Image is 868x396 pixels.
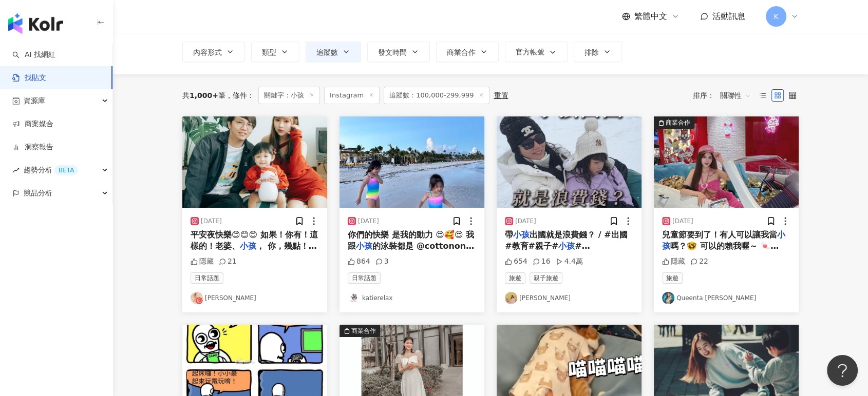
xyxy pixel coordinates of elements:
span: 繁體中文 [634,11,667,22]
button: 內容形式 [182,42,245,62]
mark: 小孩 [240,241,256,251]
span: 排除 [584,48,599,56]
span: 競品分析 [24,182,52,205]
span: 旅遊 [662,272,683,284]
a: searchAI 找網紅 [12,50,55,60]
span: Instagram [324,87,380,104]
div: 隱藏 [191,256,214,267]
button: 排除 [574,42,622,62]
span: 關聯性 [720,87,751,104]
span: 追蹤數：100,000-299,999 [384,87,489,104]
a: KOL Avatarkatierelax [348,292,476,304]
mark: 小孩 [513,230,530,240]
span: 追蹤數 [316,48,338,56]
span: K [773,11,778,22]
a: 商案媒合 [12,119,53,129]
span: 1,000+ [190,91,218,100]
span: 帶 [505,230,513,240]
mark: 小孩 [558,241,575,251]
img: post-image [182,116,327,208]
iframe: Help Scout Beacon - Open [827,355,858,386]
a: KOL Avatar[PERSON_NAME] [505,292,633,304]
div: 排序： [693,87,757,104]
div: 654 [505,256,527,267]
a: KOL Avatar[PERSON_NAME] [191,292,319,304]
div: 商業合作 [351,326,376,336]
img: post-image [339,116,484,208]
div: 3 [375,256,389,267]
button: 發文時間 [367,42,430,62]
div: [DATE] [515,217,536,226]
a: 找貼文 [12,73,46,83]
div: 16 [533,256,551,267]
div: BETA [54,165,78,175]
span: 類型 [262,48,276,56]
span: 活動訊息 [712,11,745,21]
img: KOL Avatar [191,292,203,304]
span: 商業合作 [447,48,476,56]
span: 資源庫 [24,89,45,112]
span: 旅遊 [505,272,525,284]
span: 趨勢分析 [24,159,78,182]
img: logo [8,13,63,34]
div: 21 [219,256,237,267]
button: 官方帳號 [505,42,568,62]
a: KOL AvatarQueenta [PERSON_NAME] [662,292,790,304]
span: 親子旅遊 [530,272,562,284]
span: rise [12,167,20,174]
button: 商業合作 [436,42,499,62]
div: 864 [348,256,370,267]
button: 追蹤數 [306,42,361,62]
a: 洞察報告 [12,142,53,152]
button: 商業合作 [654,116,799,208]
div: 重置 [494,91,508,100]
span: 兒童節要到了！有人可以讓我當 [662,230,777,240]
span: 官方帳號 [516,48,544,56]
img: post-image [497,116,641,208]
div: 4.4萬 [556,256,583,267]
div: [DATE] [201,217,222,226]
div: [DATE] [672,217,693,226]
img: KOL Avatar [505,292,517,304]
img: KOL Avatar [662,292,674,304]
span: 發文時間 [378,48,407,56]
span: 日常話題 [348,272,381,284]
span: 的泳裝都是 @cottonon 的 [348,241,474,262]
div: [DATE] [358,217,379,226]
span: 內容形式 [193,48,222,56]
span: 你們的快樂 是我的動力 😍🥰😍 我跟 [348,230,474,251]
img: KOL Avatar [348,292,360,304]
span: 日常話題 [191,272,223,284]
span: 關鍵字：小孩 [258,87,320,104]
div: 共 筆 [182,91,225,100]
span: 嗎？🤓 可以的賴我喔～ 🍬 Line ID👉🏻ruyii1221 [662,241,779,262]
div: 22 [690,256,708,267]
span: 出國就是浪費錢？ / #出國#教育#親子# [505,230,627,251]
button: 類型 [251,42,299,62]
div: 隱藏 [662,256,685,267]
div: 商業合作 [666,117,690,128]
span: 條件 ： [225,91,254,100]
mark: 小孩 [356,241,372,251]
img: post-image [654,116,799,208]
span: 平安夜快樂😊😊😊 如果！你有！這樣的！老婆、 [191,230,318,251]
